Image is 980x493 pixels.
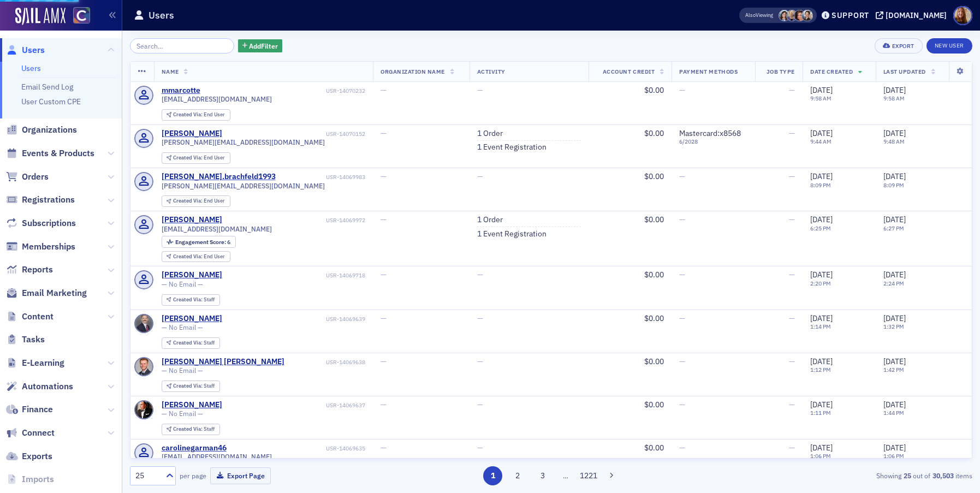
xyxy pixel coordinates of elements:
span: Registrations [22,194,75,206]
div: Created Via: End User [162,152,230,164]
a: View Homepage [66,7,90,26]
time: 2:24 PM [883,280,904,287]
span: Payment Methods [679,68,738,75]
span: — [679,443,685,453]
div: 6 [175,239,230,245]
span: Email Marketing [22,287,87,299]
div: USR-14069638 [286,359,365,366]
span: — [381,215,387,224]
div: Created Via: End User [162,195,230,207]
span: [EMAIL_ADDRESS][DOMAIN_NAME] [162,225,272,233]
span: Katie Foo [794,10,805,21]
span: [DATE] [810,400,833,409]
span: [DATE] [883,400,906,409]
a: Users [21,63,41,73]
a: [PERSON_NAME] [PERSON_NAME] [162,357,284,367]
strong: 25 [901,471,913,480]
a: Events & Products [6,147,94,159]
span: — [679,215,685,224]
span: — [679,400,685,409]
span: $0.00 [644,400,664,409]
a: 1 Event Registration [477,142,547,152]
div: Created Via: Staff [162,294,220,306]
time: 1:42 PM [883,366,904,373]
div: Export [892,43,914,49]
span: Pamela Galey-Coleman [801,10,813,21]
div: Also [745,11,756,19]
a: [PERSON_NAME] [162,400,222,410]
span: [EMAIL_ADDRESS][DOMAIN_NAME] [162,95,272,103]
span: 6 / 2028 [679,138,747,145]
button: 1221 [579,466,598,485]
span: — [679,171,685,181]
div: carolinegarman46 [162,443,227,453]
span: Organizations [22,124,77,136]
div: Staff [173,340,215,346]
span: $0.00 [644,357,664,366]
span: $0.00 [644,85,664,95]
a: Imports [6,473,54,485]
span: — [477,270,483,280]
a: Orders [6,171,49,183]
span: — [789,270,795,280]
img: SailAMX [15,8,66,25]
span: Created Via : [173,197,204,204]
time: 2:20 PM [810,280,831,287]
span: — [381,171,387,181]
span: … [558,471,573,480]
a: [PERSON_NAME] [162,129,222,139]
span: — [477,443,483,453]
span: Created Via : [173,382,204,389]
div: [PERSON_NAME] [162,270,222,280]
span: — [477,313,483,323]
a: Finance [6,403,53,415]
span: Content [22,311,54,323]
div: [PERSON_NAME] [162,314,222,324]
div: Created Via: Staff [162,337,220,349]
span: [DATE] [883,313,906,323]
span: [DATE] [883,357,906,366]
time: 9:48 AM [883,138,905,145]
span: E-Learning [22,357,64,369]
span: — [679,270,685,280]
span: [DATE] [883,443,906,453]
time: 1:14 PM [810,323,831,330]
span: $0.00 [644,171,664,181]
span: Add Filter [249,41,278,51]
div: USR-14069718 [224,272,365,279]
span: — No Email — [162,409,203,418]
a: [PERSON_NAME] [162,215,222,225]
a: Reports [6,264,53,276]
a: [PERSON_NAME].brachfeld1993 [162,172,276,182]
span: — No Email — [162,280,203,288]
span: — [477,400,483,409]
span: Subscriptions [22,217,76,229]
span: Connect [22,427,55,439]
span: Created Via : [173,425,204,432]
span: Finance [22,403,53,415]
time: 9:44 AM [810,138,831,145]
span: — No Email — [162,323,203,331]
a: mmarcotte [162,86,200,96]
div: USR-14069637 [224,402,365,409]
span: Created Via : [173,111,204,118]
span: — [381,85,387,95]
span: [DATE] [883,270,906,280]
span: Date Created [810,68,853,75]
span: — [789,400,795,409]
span: Reports [22,264,53,276]
span: Account Credit [603,68,655,75]
span: [DATE] [810,85,833,95]
span: — [381,128,387,138]
span: — [477,357,483,366]
h1: Users [149,9,174,22]
span: Automations [22,381,73,393]
strong: 30,503 [930,471,955,480]
div: End User [173,155,225,161]
span: — [477,171,483,181]
div: Created Via: End User [162,251,230,263]
button: AddFilter [238,39,283,53]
